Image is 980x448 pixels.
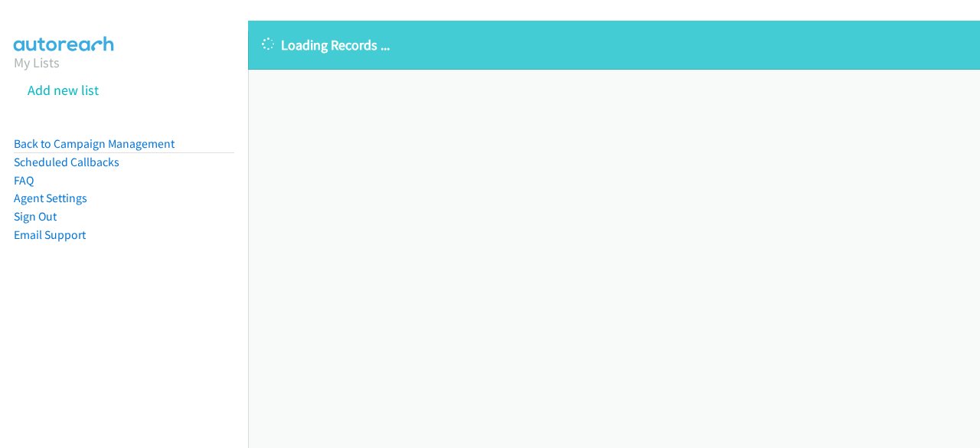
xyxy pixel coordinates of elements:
[14,191,87,205] a: Agent Settings
[14,173,34,188] a: FAQ
[14,54,60,71] a: My Lists
[14,227,86,242] a: Email Support
[28,81,99,99] a: Add new list
[14,155,119,169] a: Scheduled Callbacks
[14,209,57,224] a: Sign Out
[262,34,966,55] p: Loading Records ...
[14,136,175,151] a: Back to Campaign Management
